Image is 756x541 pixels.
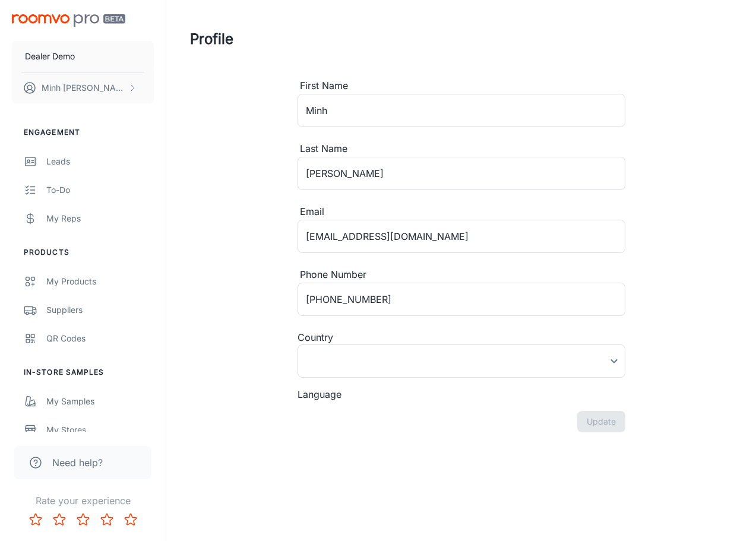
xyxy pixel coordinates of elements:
[298,387,625,401] div: Language
[298,78,625,94] div: First Name
[71,508,95,531] button: Rate 3 star
[12,14,125,27] img: Roomvo PRO Beta
[24,508,48,531] button: Rate 1 star
[298,204,625,220] div: Email
[46,395,154,408] div: My Samples
[52,455,103,470] span: Need help?
[190,29,233,50] h1: Profile
[42,81,125,94] p: Minh [PERSON_NAME]
[46,303,154,317] div: Suppliers
[46,423,154,436] div: My Stores
[46,212,154,225] div: My Reps
[298,330,625,344] div: Country
[46,275,154,288] div: My Products
[46,155,154,168] div: Leads
[48,508,71,531] button: Rate 2 star
[12,41,154,72] button: Dealer Demo
[46,184,154,197] div: To-do
[10,493,156,508] p: Rate your experience
[119,508,143,531] button: Rate 5 star
[298,267,625,283] div: Phone Number
[95,508,119,531] button: Rate 4 star
[46,332,154,345] div: QR Codes
[25,50,75,63] p: Dealer Demo
[12,72,154,103] button: Minh [PERSON_NAME]
[298,141,625,157] div: Last Name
